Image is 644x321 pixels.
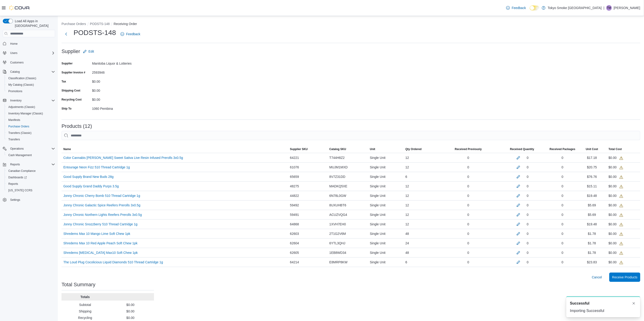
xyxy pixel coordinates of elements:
div: 0 [527,183,529,189]
h3: Total Summary [62,282,96,287]
a: My Catalog (Classic) [6,82,36,88]
p: Recycling [63,315,107,320]
span: Users [8,50,55,56]
span: 1EB8WD34 [329,250,346,255]
span: 44822 [290,193,299,198]
a: Shredems Max 10 Red Apple Peach Soft Chew 1pk [63,240,138,246]
p: Shipping [63,309,107,314]
span: Classification (Classic) [6,76,55,81]
div: Single Unit [368,248,404,257]
p: Totals [63,295,107,299]
span: Home [8,41,55,46]
p: $0.00 [109,302,152,307]
div: 0 [527,155,529,160]
div: 0 [440,182,496,191]
div: 12 [404,201,440,210]
span: Feedback [126,32,140,36]
div: 6 [404,258,440,267]
span: Customers [8,60,55,65]
a: The Loud Plug Cocolicious Liquid Diamonds 510 Thread Cartridge 1g [63,259,163,265]
button: Next [62,29,71,39]
div: Single Unit [368,210,404,219]
div: 0 [440,258,496,267]
span: Users [10,51,17,55]
span: TM [607,5,611,11]
a: Inventory Manager (Classic) [6,111,45,116]
div: 12 [404,153,440,162]
div: Single Unit [368,163,404,172]
span: Settings [8,197,55,203]
button: [US_STATE] CCRS [5,187,57,194]
div: Manitoba Liquor & Lotteries [92,60,154,65]
div: 0 [548,201,577,210]
button: Operations [1,145,57,152]
span: Canadian Compliance [8,169,36,173]
div: 1060 Pembina [92,105,154,110]
div: $20.75 [577,163,607,172]
span: Transfers [8,138,20,141]
span: Transfers (Classic) [8,131,31,135]
a: Promotions [6,88,24,94]
div: 0 [548,153,577,162]
img: Cova [9,6,30,10]
div: $19.48 [577,191,607,200]
span: Promotions [6,88,55,94]
div: 0 [440,163,496,172]
nav: An example of EuiBreadcrumbs [62,22,640,27]
span: Inventory [10,99,22,102]
p: $0.00 [109,315,152,320]
button: Catalog [8,69,22,75]
span: Purchase Orders [8,125,29,128]
div: 0 [548,163,577,172]
a: Manifests [6,117,22,123]
div: 0 [440,191,496,200]
div: 0 [440,239,496,248]
a: Transfers (Classic) [6,130,33,136]
button: Catalog [1,69,57,75]
p: [PERSON_NAME] [614,5,640,11]
span: Transfers [6,137,55,142]
div: $0.00 [92,87,154,92]
span: Inventory Manager (Classic) [6,111,55,116]
span: Manifests [6,117,55,123]
a: Transfers [6,137,22,142]
span: T744H8Z2 [329,155,345,160]
div: $23.83 [577,258,607,267]
a: Dashboards [5,174,57,181]
span: Received Packages [550,147,575,151]
span: [US_STATE] CCRS [8,189,32,192]
span: Name [63,147,71,151]
div: 6 [404,172,440,181]
button: Customers [1,59,57,66]
span: Adjustments (Classic) [8,105,35,109]
span: 64868 [290,221,299,227]
span: MADKQ5XE [329,183,347,189]
button: Promotions [5,88,57,94]
p: | [604,5,604,11]
div: 0 [527,212,529,217]
button: Cash Management [5,152,57,158]
span: Dashboards [8,176,27,179]
label: Ship To [62,107,71,110]
div: 24 [404,239,440,248]
button: Canadian Compliance [5,168,57,174]
a: Cash Management [6,152,34,158]
a: [US_STATE] CCRS [6,188,34,193]
button: Inventory Manager (Classic) [5,110,57,117]
a: Entourage Neon Fizz 510 Thread Cartridge 1g [63,164,130,170]
span: Edit [89,49,94,54]
div: 0 [548,210,577,219]
p: $0.00 [109,309,152,314]
span: 59492 [290,202,299,208]
div: 12 [404,163,440,172]
button: Dismiss toast [631,301,637,306]
span: Successful [570,301,589,306]
span: 64214 [290,259,299,265]
h3: Supplier [62,49,80,54]
span: Cancel [592,275,602,280]
div: 48 [404,229,440,238]
div: 0 [440,172,496,181]
div: $0.00 [609,174,623,179]
div: $19.48 [577,220,607,229]
span: Promotions [8,89,22,93]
